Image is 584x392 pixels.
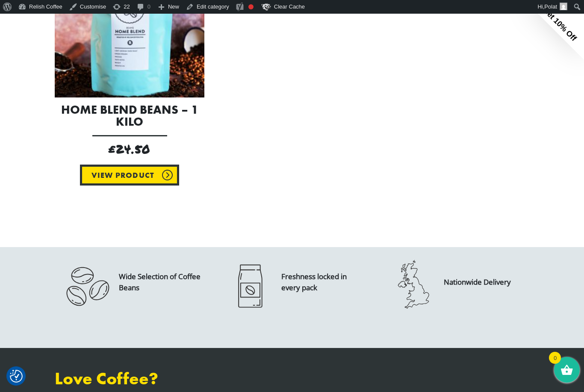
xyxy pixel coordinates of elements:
h3: Love Coffee? [55,368,286,389]
h2: Home Blend Beans – 1 Kilo [55,104,204,128]
a: View product [80,165,179,186]
span: 0 [549,352,561,364]
div: Focus keyphrase not set [248,4,254,9]
img: Revisit consent button [10,370,23,383]
span: Polat [544,3,557,10]
button: Consent Preferences [10,370,23,383]
p: Freshness locked in every pack [281,271,367,293]
p: Nationwide Delivery [444,277,511,288]
bdi: 24.50 [109,141,151,157]
span: Get 10% Off [541,6,578,42]
p: Wide Selection of Coffee Beans [119,271,204,293]
span: £ [109,141,116,157]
